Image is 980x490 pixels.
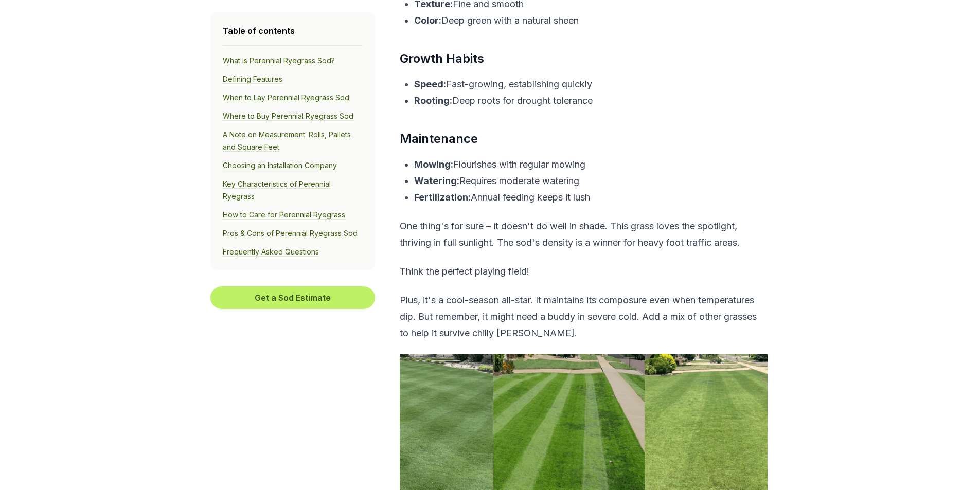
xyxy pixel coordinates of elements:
[414,156,768,173] p: Flourishes with regular mowing
[400,49,768,68] h3: Growth Habits
[400,218,768,251] p: One thing's for sure – it doesn't do well in shade. This grass loves the spotlight, thriving in f...
[414,93,768,109] p: Deep roots for drought tolerance
[414,173,768,189] p: Requires moderate watering
[223,25,363,37] h4: Table of contents
[223,56,335,65] a: What Is Perennial Ryegrass Sod?
[414,189,768,206] p: Annual feeding keeps it lush
[223,229,358,238] a: Pros & Cons of Perennial Ryegrass Sod
[414,192,471,203] b: Fertilization:
[414,175,459,186] b: Watering:
[223,93,349,102] a: When to Lay Perennial Ryegrass Sod
[414,15,441,26] b: Color:
[414,76,768,93] p: Fast-growing, establishing quickly
[210,286,375,309] button: Get a Sod Estimate
[400,130,768,148] h3: Maintenance
[223,247,319,257] a: Frequently Asked Questions
[414,95,452,106] b: Rooting:
[223,75,282,84] a: Defining Features
[223,112,353,121] a: Where to Buy Perennial Ryegrass Sod
[400,292,768,341] p: Plus, it's a cool-season all-star. It maintains its composure even when temperatures dip. But rem...
[223,130,351,152] a: A Note on Measurement: Rolls, Pallets and Square Feet
[414,12,768,29] p: Deep green with a natural sheen
[223,161,337,170] a: Choosing an Installation Company
[400,263,768,280] p: Think the perfect playing field!
[223,179,331,201] a: Key Characteristics of Perennial Ryegrass
[414,159,453,170] b: Mowing:
[223,210,345,220] a: How to Care for Perennial Ryegrass
[414,79,446,89] b: Speed:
